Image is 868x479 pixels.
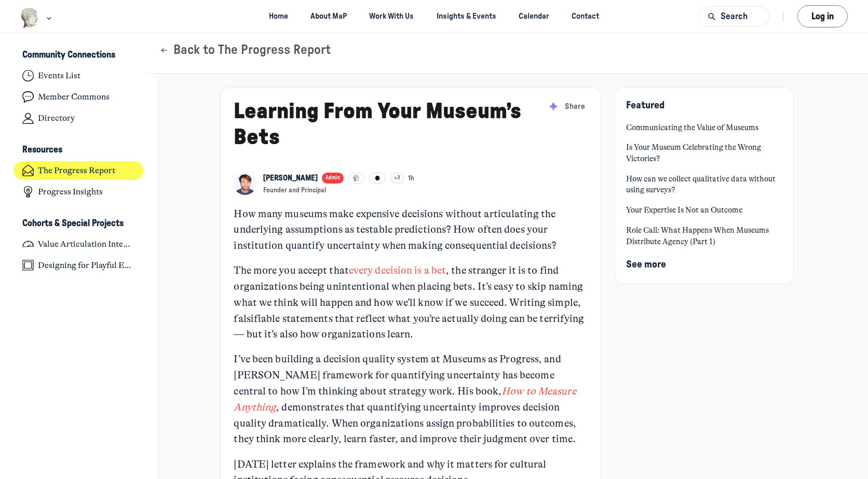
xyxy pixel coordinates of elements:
[349,264,446,276] a: every decision is a bet
[234,100,521,148] a: Learning From Your Museum’s Bets
[38,187,103,197] h4: Progress Insights
[234,173,256,195] a: View Kyle Bowen profile
[562,98,587,114] button: Share
[626,174,782,196] a: How can we collect qualitative data without using surveys?
[563,7,608,26] a: Contact
[263,173,415,195] button: View Kyle Bowen profileAdmin+31hFounder and Principal
[13,161,144,180] a: The Progress Report
[263,186,326,195] button: Founder and Principal
[234,351,587,447] p: I’ve been building a decision quality system at Museums as Progress, and [PERSON_NAME] framework ...
[394,174,400,182] span: +3
[260,7,297,26] a: Home
[13,182,144,202] a: Progress Insights
[626,142,782,164] a: Is Your Museum Celebrating the Wrong Victories?
[13,215,144,232] button: Cohorts & Special ProjectsCollapse space
[20,8,39,28] img: Museums as Progress logo
[360,7,423,26] a: Work With Us
[38,260,134,271] h4: Designing for Playful Engagement
[13,256,144,275] a: Designing for Playful Engagement
[13,66,144,86] a: Events List
[626,101,664,110] span: Featured
[20,7,54,29] button: Museums as Progress logo
[38,239,134,249] h4: Value Articulation Intensive (Cultural Leadership Lab)
[626,205,782,216] a: Your Expertise Is Not an Outcome
[698,6,769,26] button: Search
[626,225,782,247] a: Role Call: What Happens When Museums Distribute Agency (Part 1)
[408,174,414,183] a: 1h
[38,165,115,176] h4: The Progress Report
[626,260,666,270] span: See more
[146,33,868,74] header: Page Header
[509,7,558,26] a: Calendar
[13,109,144,128] a: Directory
[22,145,62,156] h3: Resources
[13,88,144,107] a: Member Commons
[22,218,124,229] h3: Cohorts & Special Projects
[234,385,578,413] a: How to Measure Anything
[234,263,587,343] p: The more you accept that , the stranger it is to find organizations being unintentional when plac...
[546,98,561,114] button: Summarize
[13,47,144,64] button: Community ConnectionsCollapse space
[565,101,585,112] span: Share
[13,142,144,159] button: ResourcesCollapse space
[38,92,110,102] h4: Member Commons
[325,174,341,182] span: Admin
[22,50,115,61] h3: Community Connections
[427,7,505,26] a: Insights & Events
[234,206,587,254] p: How many museums make expensive decisions without articulating the underlying assumptions as test...
[797,5,848,27] button: Log in
[38,113,75,123] h4: Directory
[38,71,80,81] h4: Events List
[159,43,331,58] button: Back to The Progress Report
[13,234,144,253] a: Value Articulation Intensive (Cultural Leadership Lab)
[263,173,318,184] a: View Kyle Bowen profile
[626,257,666,273] button: See more
[626,122,782,134] a: Communicating the Value of Museums
[302,7,356,26] a: About MaP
